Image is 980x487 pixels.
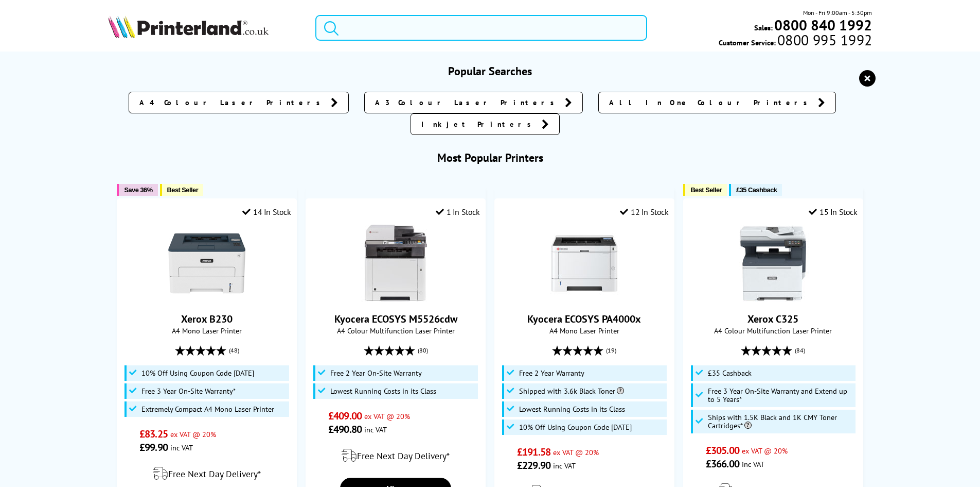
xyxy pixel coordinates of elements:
[364,425,387,434] span: inc VAT
[139,441,168,454] span: £99.90
[330,387,436,395] span: Lowest Running Costs in its Class
[527,312,641,326] a: Kyocera ECOSYS PA4000x
[364,92,583,113] a: A3 Colour Laser Printers
[375,97,560,108] span: A3 Colour Laser Printers
[117,184,157,196] button: Save 36%
[167,186,199,194] span: Best Seller
[620,207,668,217] div: 12 In Stock
[168,225,245,302] img: Xerox B230
[160,184,204,196] button: Best Seller
[229,341,239,360] span: (48)
[500,326,668,335] span: A4 Mono Laser Printer
[809,207,857,217] div: 15 In Stock
[330,369,422,377] span: Free 2 Year On-Site Warranty
[168,294,245,304] a: Xerox B230
[519,405,625,413] span: Lowest Running Costs in its Class
[436,207,480,217] div: 1 In Stock
[546,225,623,302] img: Kyocera ECOSYS PA4000x
[411,113,560,135] a: Inkjet Printers
[803,8,872,18] span: Mon - Fri 9:00am - 5:30pm
[519,423,632,431] span: 10% Off Using Coupon Code [DATE]
[690,186,722,194] span: Best Seller
[742,459,764,469] span: inc VAT
[141,369,254,377] span: 10% Off Using Coupon Code [DATE]
[706,444,739,457] span: £305.00
[139,97,326,108] span: A4 Colour Laser Printers
[742,446,788,456] span: ex VAT @ 20%
[773,20,872,30] a: 0800 840 1992
[357,225,434,302] img: Kyocera ECOSYS M5526cdw
[598,92,836,113] a: All In One Colour Printers
[170,443,193,452] span: inc VAT
[747,312,798,326] a: Xerox C325
[735,225,812,302] img: Xerox C325
[181,312,233,326] a: Xerox B230
[108,150,872,165] h3: Most Popular Printers
[242,207,291,217] div: 14 In Stock
[124,186,152,194] span: Save 36%
[519,387,624,395] span: Shipped with 3.6k Black Toner
[736,186,777,194] span: £35 Cashback
[719,35,872,47] span: Customer Service:
[795,341,805,360] span: (84)
[708,369,752,377] span: £35 Cashback
[706,457,739,471] span: £366.00
[328,409,362,423] span: £409.00
[553,447,599,457] span: ex VAT @ 20%
[517,459,550,472] span: £229.90
[311,441,479,470] div: modal_delivery
[519,369,584,377] span: Free 2 Year Warranty
[108,15,269,38] img: Printerland Logo
[729,184,782,196] button: £35 Cashback
[774,15,872,35] b: 0800 840 1992
[334,312,457,326] a: Kyocera ECOSYS M5526cdw
[315,15,647,41] input: Search product or
[609,97,813,108] span: All In One Colour Printers
[418,341,428,360] span: (80)
[689,326,857,335] span: A4 Colour Multifunction Laser Printer
[421,119,537,129] span: Inkjet Printers
[141,387,236,395] span: Free 3 Year On-Site Warranty*
[546,294,623,304] a: Kyocera ECOSYS PA4000x
[139,427,168,441] span: £83.25
[129,92,349,113] a: A4 Colour Laser Printers
[108,15,303,40] a: Printerland Logo
[328,423,362,436] span: £490.80
[708,413,853,430] span: Ships with 1.5K Black and 1K CMY Toner Cartridges*
[357,294,434,304] a: Kyocera ECOSYS M5526cdw
[141,405,274,413] span: Extremely Compact A4 Mono Laser Printer
[754,23,773,32] span: Sales:
[311,326,479,335] span: A4 Colour Multifunction Laser Printer
[108,64,872,78] h3: Popular Searches
[708,387,853,404] span: Free 3 Year On-Site Warranty and Extend up to 5 Years*
[735,294,812,304] a: Xerox C325
[170,429,216,439] span: ex VAT @ 20%
[683,184,727,196] button: Best Seller
[606,341,616,360] span: (19)
[517,445,550,459] span: £191.58
[776,35,872,45] span: 0800 995 1992
[553,461,576,471] span: inc VAT
[364,411,410,421] span: ex VAT @ 20%
[122,326,291,335] span: A4 Mono Laser Printer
